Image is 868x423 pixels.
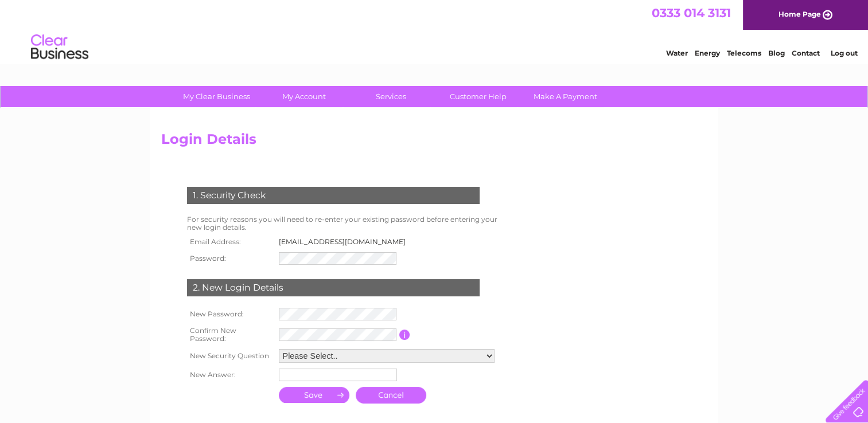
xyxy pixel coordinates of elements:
[276,234,415,249] td: [EMAIL_ADDRESS][DOMAIN_NAME]
[279,387,350,403] input: Submit
[695,49,720,57] a: Energy
[184,346,276,366] th: New Security Question
[184,213,510,234] td: For security reasons you will need to re-enter your existing password before entering your new lo...
[792,49,820,57] a: Contact
[518,86,613,107] a: Make A Payment
[169,86,264,107] a: My Clear Business
[184,323,276,346] th: Confirm New Password:
[727,49,761,57] a: Telecoms
[399,330,410,340] input: Information
[344,86,438,107] a: Services
[256,86,351,107] a: My Account
[161,131,707,153] h2: Login Details
[184,234,276,249] th: Email Address:
[431,86,526,107] a: Customer Help
[830,49,857,57] a: Log out
[356,387,426,404] a: Cancel
[666,49,688,57] a: Water
[184,305,276,323] th: New Password:
[184,249,276,268] th: Password:
[652,6,731,20] a: 0333 014 3131
[30,30,89,65] img: logo.png
[164,6,706,56] div: Clear Business is a trading name of Verastar Limited (registered in [GEOGRAPHIC_DATA] No. 3667643...
[187,187,480,204] div: 1. Security Check
[187,279,480,296] div: 2. New Login Details
[768,49,785,57] a: Blog
[184,366,276,384] th: New Answer:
